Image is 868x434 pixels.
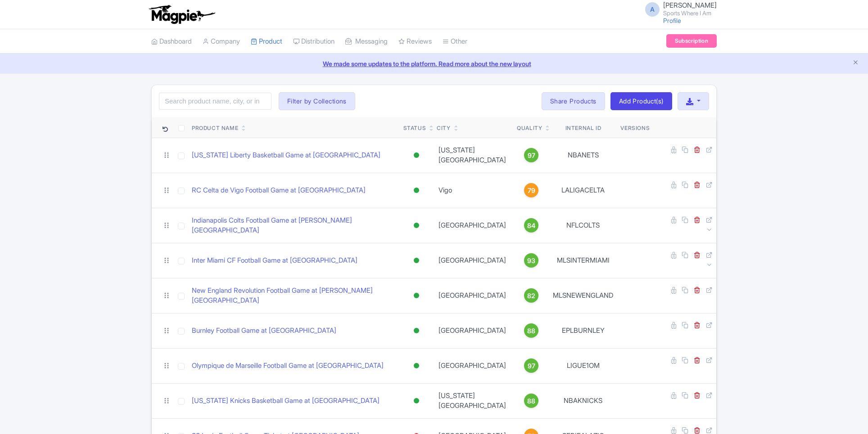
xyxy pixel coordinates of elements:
a: Burnley Football Game at [GEOGRAPHIC_DATA] [192,326,336,336]
span: [PERSON_NAME] [663,1,717,9]
div: Quality [517,124,542,132]
div: Active [412,359,421,372]
span: 88 [527,396,535,406]
a: Company [203,29,240,54]
span: 93 [527,256,535,266]
div: Active [412,289,421,302]
td: [GEOGRAPHIC_DATA] [433,208,513,243]
a: 79 [517,183,546,197]
a: Add Product(s) [610,92,672,110]
th: Versions [617,117,653,138]
td: Vigo [433,173,513,208]
div: Status [403,124,426,132]
td: NBAKNICKS [549,383,617,418]
button: Filter by Collections [279,92,355,110]
a: Messaging [345,29,388,54]
div: Active [412,254,421,267]
div: Active [412,394,421,407]
a: RC Celta de Vigo Football Game at [GEOGRAPHIC_DATA] [192,185,366,196]
span: 97 [528,151,535,161]
td: [GEOGRAPHIC_DATA] [433,313,513,348]
td: [US_STATE][GEOGRAPHIC_DATA] [433,138,513,173]
a: 93 [517,253,546,268]
a: [US_STATE] Knicks Basketball Game at [GEOGRAPHIC_DATA] [192,396,380,406]
td: MLSNEWENGLAND [549,278,617,313]
a: We made some updates to the platform. Read more about the new layout [5,59,863,68]
a: New England Revolution Football Game at [PERSON_NAME][GEOGRAPHIC_DATA] [192,286,396,306]
a: Share Products [542,92,605,110]
a: A [PERSON_NAME] Sports Where I Am [640,2,717,16]
td: NBANETS [549,138,617,173]
span: 79 [528,186,535,196]
a: Indianapolis Colts Football Game at [PERSON_NAME][GEOGRAPHIC_DATA] [192,215,396,236]
a: 88 [517,394,546,408]
div: Active [412,219,421,232]
a: 97 [517,148,546,162]
img: logo-ab69f6fb50320c5b225c76a69d11143b.png [147,4,217,24]
span: 82 [527,291,535,301]
a: Dashboard [151,29,192,54]
div: City [437,124,450,132]
a: Olympique de Marseille Football Game at [GEOGRAPHIC_DATA] [192,361,384,371]
a: 82 [517,288,546,303]
a: 88 [517,323,546,338]
span: 84 [527,221,535,231]
td: LALIGACELTA [549,173,617,208]
td: [GEOGRAPHIC_DATA] [433,243,513,278]
button: Close announcement [852,58,859,68]
span: 97 [528,361,535,371]
span: A [645,2,660,17]
a: Distribution [293,29,335,54]
a: [US_STATE] Liberty Basketball Game at [GEOGRAPHIC_DATA] [192,150,380,161]
a: 97 [517,358,546,373]
td: MLSINTERMIAMI [549,243,617,278]
td: [GEOGRAPHIC_DATA] [433,348,513,383]
div: Active [412,324,421,337]
input: Search product name, city, or interal id [159,93,271,110]
a: Other [443,29,467,54]
td: LIGUE1OM [549,348,617,383]
a: Reviews [398,29,432,54]
small: Sports Where I Am [663,10,717,16]
th: Internal ID [549,117,617,138]
td: [GEOGRAPHIC_DATA] [433,278,513,313]
a: Inter Miami CF Football Game at [GEOGRAPHIC_DATA] [192,255,357,266]
td: NFLCOLTS [549,208,617,243]
a: Profile [663,17,681,24]
div: Product Name [192,124,238,132]
td: EPLBURNLEY [549,313,617,348]
a: Product [251,29,282,54]
a: Subscription [666,34,717,48]
div: Active [412,184,421,197]
a: 84 [517,218,546,233]
td: [US_STATE][GEOGRAPHIC_DATA] [433,383,513,418]
div: Active [412,149,421,162]
span: 88 [527,326,535,336]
